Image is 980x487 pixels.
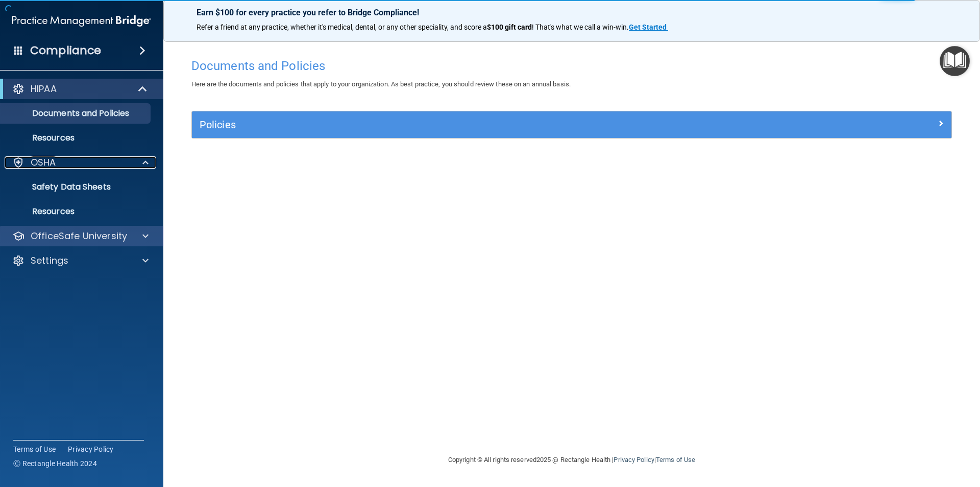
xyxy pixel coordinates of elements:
[197,23,487,31] span: Refer a friend at any practice, whether it's medical, dental, or any other speciality, and score a
[200,117,944,133] a: Policies
[940,46,970,76] button: Open Resource Center
[13,458,97,469] span: Ⓒ Rectangle Health 2024
[629,23,667,31] strong: Get Started
[191,80,571,88] span: Here are the documents and policies that apply to your organization. As best practice, you should...
[7,206,146,217] p: Resources
[68,444,114,454] a: Privacy Policy
[7,108,146,119] p: Documents and Policies
[31,156,56,169] p: OSHA
[614,456,654,463] a: Privacy Policy
[30,43,101,58] h4: Compliance
[7,182,146,192] p: Safety Data Sheets
[7,133,146,143] p: Resources
[200,119,754,130] h5: Policies
[12,11,151,31] img: PMB logo
[12,254,149,267] a: Settings
[31,230,127,242] p: OfficeSafe University
[12,230,149,242] a: OfficeSafe University
[31,83,57,95] p: HIPAA
[12,83,148,95] a: HIPAA
[385,444,758,476] div: Copyright © All rights reserved 2025 @ Rectangle Health | |
[656,456,695,463] a: Terms of Use
[197,8,947,17] p: Earn $100 for every practice you refer to Bridge Compliance!
[629,23,668,31] a: Get Started
[487,23,532,31] strong: $100 gift card
[191,59,952,73] h4: Documents and Policies
[12,156,149,169] a: OSHA
[532,23,629,31] span: ! That's what we call a win-win.
[13,444,56,454] a: Terms of Use
[31,254,68,267] p: Settings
